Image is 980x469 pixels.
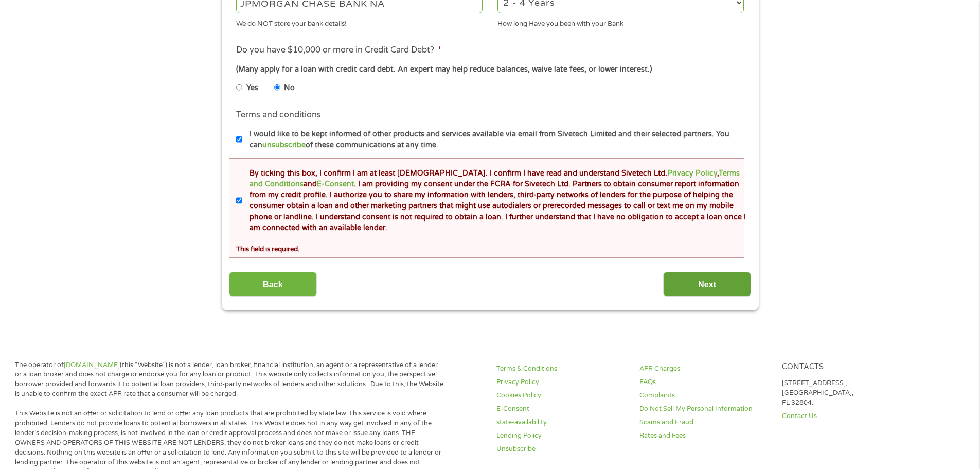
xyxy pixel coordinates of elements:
p: [STREET_ADDRESS], [GEOGRAPHIC_DATA], FL 32804. [782,378,913,408]
a: APR Charges [639,364,770,374]
label: Do you have $10,000 or more in Credit Card Debt? [236,45,441,56]
p: The operator of (this “Website”) is not a lender, loan broker, financial institution, an agent or... [15,360,444,399]
a: state-availability [496,418,627,427]
a: Rates and Fees [639,431,770,441]
label: By ticking this box, I confirm I am at least [DEMOGRAPHIC_DATA]. I confirm I have read and unders... [242,168,747,234]
div: This field is required. [236,240,743,254]
label: I would like to be kept informed of other products and services available via email from Sivetech... [242,129,747,151]
a: Privacy Policy [496,377,627,387]
div: (Many apply for a loan with credit card debt. An expert may help reduce balances, waive late fees... [236,64,743,75]
h4: Contacts [782,362,913,372]
a: Contact Us [782,411,913,421]
a: Privacy Policy [667,169,717,178]
a: unsubscribe [262,141,306,149]
a: Terms and Conditions [250,169,740,188]
input: Back [229,272,317,297]
a: Complaints [639,391,770,401]
div: How long Have you been with your Bank [497,15,744,29]
label: Terms and conditions [236,110,321,120]
label: No [284,82,295,94]
a: Do Not Sell My Personal Information [639,404,770,414]
a: Terms & Conditions [496,364,627,374]
a: [DOMAIN_NAME] [64,361,120,369]
a: Lending Policy [496,431,627,441]
label: Yes [246,82,258,94]
a: Unsubscribe [496,444,627,454]
a: Scams and Fraud [639,418,770,427]
div: We do NOT store your bank details! [236,15,483,29]
a: Cookies Policy [496,391,627,401]
a: E-Consent [317,180,354,188]
a: FAQs [639,377,770,387]
a: E-Consent [496,404,627,414]
input: Next [663,272,751,297]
